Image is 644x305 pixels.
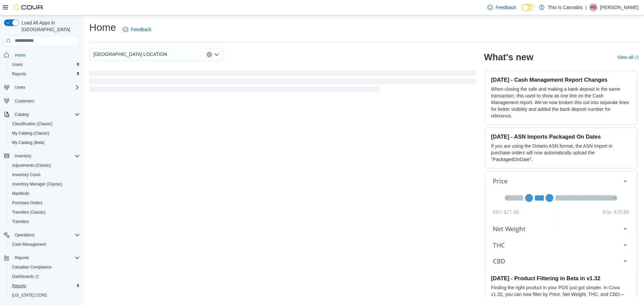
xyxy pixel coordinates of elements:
[9,70,29,78] a: Reports
[12,131,49,136] span: My Catalog (Classic)
[7,119,83,129] button: Classification (Classic)
[491,275,632,282] h3: [DATE] - Product Filtering in Beta in v1.32
[7,208,83,217] button: Transfers (Classic)
[12,231,37,239] button: Operations
[491,143,632,163] p: If you are using the Ontario ASN format, the ASN Import in purchase orders will now automatically...
[7,291,83,300] button: [US_STATE] CCRS
[9,199,80,207] span: Purchase Orders
[9,199,45,207] a: Purchase Orders
[7,170,83,179] button: Inventory Count
[9,70,80,78] span: Reports
[15,85,25,90] span: Users
[12,181,62,187] span: Inventory Manager (Classic)
[9,180,80,188] span: Inventory Manager (Classic)
[9,263,54,271] a: Canadian Compliance
[12,140,45,145] span: My Catalog (Beta)
[7,272,83,281] a: Dashboards
[93,50,167,58] span: [GEOGRAPHIC_DATA] LOCATION
[12,110,80,119] span: Catalog
[12,152,80,160] span: Inventory
[12,62,22,67] span: Users
[9,208,48,216] a: Transfers (Classic)
[12,219,29,224] span: Transfers
[9,282,80,290] span: Reports
[9,291,80,299] span: Washington CCRS
[491,76,632,83] h3: [DATE] - Cash Management Report Changes
[15,153,31,159] span: Inventory
[9,171,43,179] a: Inventory Count
[9,218,32,226] a: Transfers
[15,53,25,58] span: Home
[12,254,32,262] button: Reports
[12,97,80,105] span: Customers
[9,61,25,69] a: Users
[9,61,80,69] span: Users
[9,180,65,188] a: Inventory Manager (Classic)
[9,291,50,299] a: [US_STATE] CCRS
[1,96,83,106] button: Customers
[15,98,34,104] span: Customers
[617,55,639,60] a: View allExternal link
[12,97,37,105] a: Customers
[1,253,83,262] button: Reports
[12,242,46,247] span: Cash Management
[9,263,80,271] span: Canadian Compliance
[585,3,587,11] p: |
[12,110,31,119] button: Catalog
[12,210,46,215] span: Transfers (Classic)
[9,208,80,216] span: Transfers (Classic)
[1,50,83,60] button: Home
[15,255,29,260] span: Reports
[12,152,34,160] button: Inventory
[207,52,212,57] button: Clear input
[15,112,29,117] span: Catalog
[9,240,80,248] span: Cash Management
[7,262,83,272] button: Canadian Compliance
[12,51,28,59] a: Home
[495,4,516,11] span: Feedback
[12,191,29,196] span: Manifests
[13,4,44,11] img: Cova
[9,189,80,198] span: Manifests
[131,26,151,33] span: Feedback
[9,139,80,147] span: My Catalog (Beta)
[9,129,52,137] a: My Catalog (Classic)
[9,240,49,248] a: Cash Management
[12,172,41,177] span: Inventory Count
[589,3,597,11] div: Heather Sumner
[214,52,219,57] button: Open list of options
[7,69,83,79] button: Reports
[485,1,519,14] a: Feedback
[484,52,533,63] h2: What's new
[9,161,54,169] a: Adjustments (Classic)
[7,217,83,226] button: Transfers
[9,120,55,128] a: Classification (Classic)
[12,274,39,279] span: Dashboards
[600,3,639,11] p: [PERSON_NAME]
[120,23,154,36] a: Feedback
[1,230,83,240] button: Operations
[19,19,80,33] span: Load All Apps in [GEOGRAPHIC_DATA]
[12,83,28,91] button: Users
[7,161,83,170] button: Adjustments (Classic)
[9,273,80,281] span: Dashboards
[9,189,32,198] a: Manifests
[9,171,80,179] span: Inventory Count
[1,110,83,119] button: Catalog
[7,60,83,69] button: Users
[12,264,52,270] span: Canadian Compliance
[12,51,80,59] span: Home
[12,200,43,206] span: Purchase Orders
[1,151,83,161] button: Inventory
[1,83,83,92] button: Users
[12,283,26,289] span: Reports
[7,198,83,208] button: Purchase Orders
[7,129,83,138] button: My Catalog (Classic)
[89,21,116,34] h1: Home
[9,218,80,226] span: Transfers
[12,293,47,298] span: [US_STATE] CCRS
[9,120,80,128] span: Classification (Classic)
[7,138,83,147] button: My Catalog (Beta)
[9,139,47,147] a: My Catalog (Beta)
